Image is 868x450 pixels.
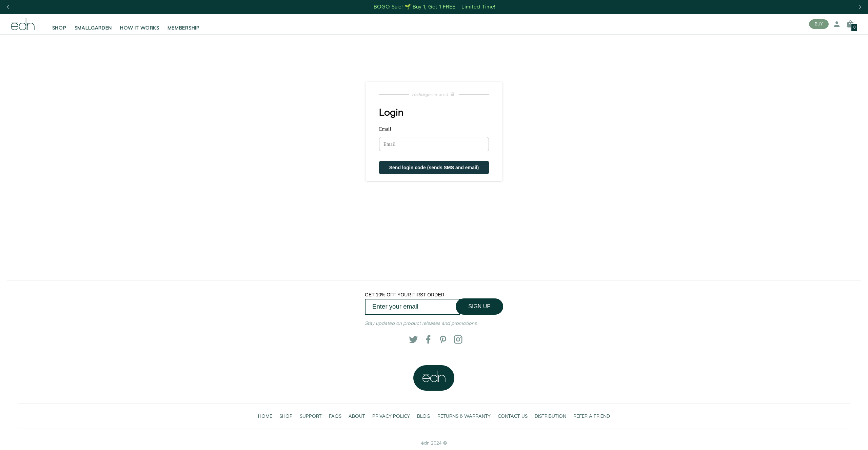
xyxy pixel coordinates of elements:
a: HOME [255,409,276,423]
span: DISTRIBUTION [535,413,566,420]
input: Enter your email [365,299,460,315]
span: PRIVACY POLICY [372,413,410,420]
a: DISTRIBUTION [531,409,570,423]
span: CONTACT US [498,413,528,420]
a: CONTACT US [494,409,531,423]
em: Stay updated on product releases and promotions [365,320,477,327]
span: ABOUT [349,413,365,420]
span: ēdn 2024 © [421,440,447,447]
span: 0 [853,26,855,30]
span: GET 10% OFF YOUR FIRST ORDER [365,292,445,297]
button: SIGN UP [456,298,503,315]
span: RETURNS & WARRANTY [437,413,491,420]
a: Recharge Subscriptions website [366,90,502,99]
span: SHOP [279,413,293,420]
a: ABOUT [345,409,369,423]
h1: Login [379,107,502,118]
span: HOW IT WORKS [120,25,159,32]
span: Send login code (sends SMS and email) [389,165,479,170]
a: SHOP [48,17,71,32]
span: SUPPORT [300,413,322,420]
span: MEMBERSHIP [167,25,200,32]
span: REFER A FRIEND [573,413,610,420]
input: Email [379,137,489,151]
button: Send login code (sends SMS and email) [379,161,489,174]
label: Email [379,126,489,134]
span: BLOG [417,413,430,420]
button: BUY [809,19,829,29]
span: HOME [258,413,272,420]
span: SHOP [52,25,66,32]
a: RETURNS & WARRANTY [434,409,494,423]
a: MEMBERSHIP [163,17,204,32]
a: REFER A FRIEND [570,409,614,423]
a: SUPPORT [296,409,325,423]
span: FAQS [329,413,341,420]
a: SMALLGARDEN [71,17,116,32]
a: PRIVACY POLICY [369,409,414,423]
span: SMALLGARDEN [75,25,112,32]
a: HOW IT WORKS [116,17,163,32]
a: BLOG [414,409,434,423]
div: BOGO Sale! 🌱 Buy 1, Get 1 FREE – Limited Time! [374,3,495,11]
a: FAQS [325,409,345,423]
a: SHOP [276,409,296,423]
a: BOGO Sale! 🌱 Buy 1, Get 1 FREE – Limited Time! [373,2,496,12]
